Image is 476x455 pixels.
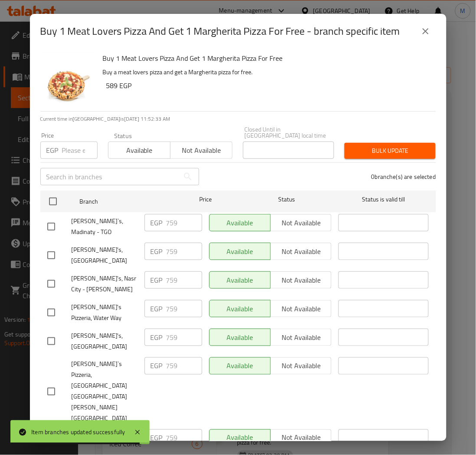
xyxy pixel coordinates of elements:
img: Buy 1 Meat Lovers Pizza And Get 1 Margherita Pizza For Free [40,52,96,108]
p: Current time in [GEOGRAPHIC_DATA] is [DATE] 11:52:33 AM [40,115,436,123]
p: EGP [151,303,163,314]
p: 0 branche(s) are selected [371,172,436,181]
button: Available [108,142,171,159]
h2: Buy 1 Meat Lovers Pizza And Get 1 Margherita Pizza For Free - branch specific item [40,24,400,38]
input: Please enter price [166,300,202,317]
h6: 589 EGP [106,79,429,92]
span: Not available [174,144,229,157]
span: Branch [79,196,170,207]
input: Please enter price [166,214,202,231]
p: EGP [151,275,163,285]
p: EGP [46,145,59,155]
span: [PERSON_NAME]`s, Madinaty - TGO [72,216,138,237]
span: [PERSON_NAME]'s, [GEOGRAPHIC_DATA] [72,244,138,266]
span: Status [241,194,332,205]
span: Status is valid till [338,194,429,205]
p: EGP [151,218,163,228]
span: [PERSON_NAME]`s Pizzeria, [GEOGRAPHIC_DATA] [GEOGRAPHIC_DATA][PERSON_NAME][GEOGRAPHIC_DATA] [72,359,138,424]
p: Buy a meat lovers pizza and get a Margherita pizza for free. [103,67,429,78]
input: Please enter price [166,271,202,289]
input: Please enter price [166,243,202,260]
p: EGP [151,361,163,371]
span: [PERSON_NAME]'s, Nasr City - [PERSON_NAME] [72,273,138,295]
button: Bulk update [345,143,436,159]
span: [PERSON_NAME]'s, [GEOGRAPHIC_DATA] [72,330,138,352]
span: Bulk update [351,145,429,156]
p: EGP [151,433,163,443]
p: EGP [151,332,163,343]
span: Available [112,144,167,157]
span: [PERSON_NAME]'s Pizzeria, Water Way [72,302,138,323]
input: Search in branches [40,168,179,185]
button: Not available [170,142,233,159]
input: Please enter price [166,429,202,447]
button: close [415,21,436,42]
p: EGP [151,246,163,257]
div: Item branches updated successfully [31,428,125,437]
input: Please enter price [62,142,98,159]
span: Price [177,194,234,205]
input: Please enter price [166,329,202,346]
input: Please enter price [166,357,202,375]
h6: Buy 1 Meat Lovers Pizza And Get 1 Margherita Pizza For Free [103,52,429,64]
